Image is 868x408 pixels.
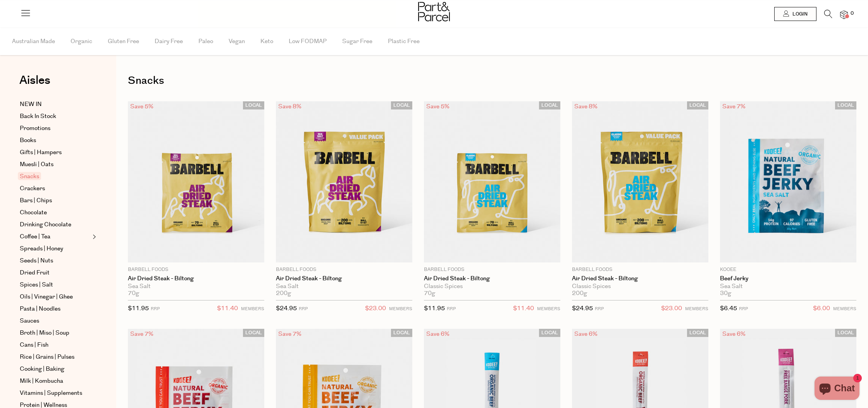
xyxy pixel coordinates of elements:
span: NEW IN [20,100,42,109]
a: Spices | Salt [20,280,90,290]
a: Seeds | Nuts [20,256,90,266]
a: Air Dried Steak - Biltong [128,275,264,282]
a: Coffee | Tea [20,232,90,241]
span: 200g [276,290,291,297]
span: Australian Made [12,28,55,55]
div: Sea Salt [276,283,412,290]
span: Gifts | Hampers [20,148,62,157]
span: $11.95 [128,304,149,313]
span: Cans | Fish [20,340,48,350]
a: Snacks [20,172,90,181]
span: Oils | Vinegar | Ghee [20,292,73,302]
small: MEMBERS [685,306,708,312]
span: $11.40 [217,304,238,314]
small: MEMBERS [389,306,412,312]
img: Air Dried Steak - Biltong [128,101,264,263]
span: $11.95 [424,304,445,313]
span: LOCAL [391,329,412,337]
span: Dried Fruit [20,268,50,278]
span: Seeds | Nuts [20,256,53,266]
p: KOOEE [720,266,856,273]
a: Oils | Vinegar | Ghee [20,292,90,302]
span: LOCAL [391,101,412,109]
span: Cooking | Baking [20,365,64,374]
div: Save 8% [276,101,304,112]
small: MEMBERS [241,306,264,312]
span: Broth | Miso | Soup [20,328,69,338]
span: 30g [720,290,731,297]
div: Sea Salt [128,283,264,290]
span: LOCAL [243,329,264,337]
div: Save 5% [128,101,156,112]
span: Plastic Free [388,28,420,55]
a: Milk | Kombucha [20,377,90,386]
p: Barbell Foods [276,266,412,273]
a: Air Dried Steak - Biltong [572,275,708,282]
span: $23.00 [365,304,386,314]
span: Coffee | Tea [20,232,50,241]
span: Promotions [20,124,50,133]
a: Cans | Fish [20,340,90,350]
p: Barbell Foods [424,266,560,273]
div: Classic Spices [572,283,708,290]
span: 200g [572,290,587,297]
span: $6.00 [813,304,830,314]
span: Drinking Chocolate [20,220,71,229]
small: RRP [447,306,456,312]
span: $24.95 [276,304,297,313]
span: Bars | Chips [20,196,52,205]
span: LOCAL [539,329,560,337]
span: Muesli | Oats [20,160,53,169]
p: Barbell Foods [128,266,264,273]
small: RRP [739,306,748,312]
span: Sauces [20,316,39,326]
span: Sugar Free [342,28,372,55]
span: Low FODMAP [289,28,327,55]
span: Spreads | Honey [20,244,63,253]
small: RRP [595,306,604,312]
span: Snacks [18,172,41,180]
span: 0 [849,10,856,17]
img: Beef Jerky [720,101,856,263]
span: Dairy Free [155,28,183,55]
a: Vitamins | Supplements [20,389,90,398]
span: Vegan [229,28,245,55]
span: LOCAL [835,329,856,337]
img: Air Dried Steak - Biltong [424,101,560,263]
a: Cooking | Baking [20,365,90,374]
span: Gluten Free [108,28,139,55]
span: LOCAL [243,101,264,109]
div: Classic Spices [424,283,560,290]
a: Crackers [20,184,90,193]
span: $24.95 [572,304,593,313]
span: Login [790,11,808,17]
small: MEMBERS [537,306,560,312]
span: Organic [71,28,92,55]
span: Paleo [198,28,213,55]
a: Gifts | Hampers [20,148,90,157]
div: Save 8% [572,101,600,112]
span: Keto [260,28,273,55]
span: LOCAL [687,101,708,109]
a: Books [20,136,90,145]
span: LOCAL [687,329,708,337]
div: Save 6% [424,329,452,339]
h1: Snacks [128,72,856,90]
div: Save 5% [424,101,452,112]
span: Chocolate [20,208,47,217]
span: Vitamins | Supplements [20,389,82,398]
div: Save 7% [720,101,748,112]
p: Barbell Foods [572,266,708,273]
a: 0 [840,10,848,19]
a: Broth | Miso | Soup [20,328,90,338]
a: Aisles [19,75,50,94]
div: Save 6% [720,329,748,339]
span: Back In Stock [20,112,56,121]
a: Beef Jerky [720,275,856,282]
a: Muesli | Oats [20,160,90,169]
a: Rice | Grains | Pulses [20,352,90,362]
a: Login [774,7,816,21]
span: Aisles [19,72,50,89]
button: Expand/Collapse Coffee | Tea [91,232,96,241]
span: 70g [424,290,435,297]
